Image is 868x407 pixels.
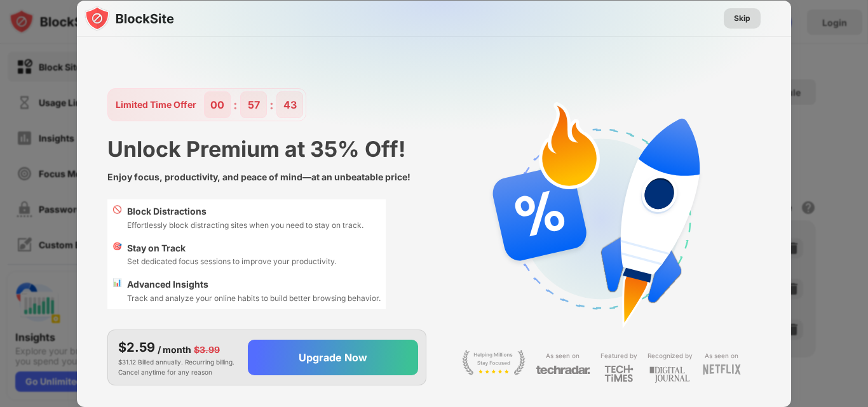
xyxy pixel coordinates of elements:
[127,255,336,267] div: Set dedicated focus sessions to improve your productivity.
[604,364,634,382] img: light-techtimes.svg
[118,338,155,357] div: $2.59
[194,343,220,357] div: $3.99
[546,350,580,362] div: As seen on
[536,364,590,375] img: light-techradar.svg
[703,364,741,375] img: light-netflix.svg
[705,350,738,362] div: As seen on
[648,350,693,362] div: Recognized by
[462,350,526,375] img: light-stay-focus.svg
[85,1,799,252] img: gradient.svg
[118,338,238,377] div: $31.12 Billed annually. Recurring billing. Cancel anytime for any reason
[649,364,690,385] img: light-digital-journal.svg
[158,343,191,357] div: / month
[734,12,750,25] div: Skip
[299,351,367,364] div: Upgrade Now
[112,277,122,304] div: 📊
[600,350,637,362] div: Featured by
[127,277,381,291] div: Advanced Insights
[127,292,381,304] div: Track and analyze your online habits to build better browsing behavior.
[112,241,122,268] div: 🎯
